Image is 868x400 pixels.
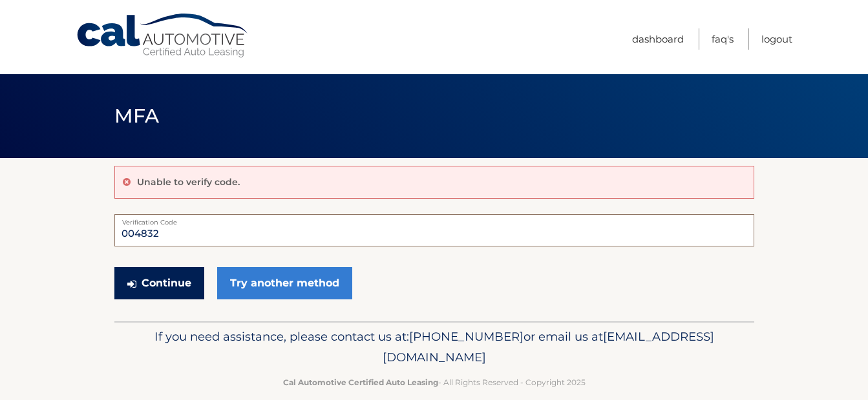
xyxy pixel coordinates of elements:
button: Continue [114,267,204,299]
a: Cal Automotive [76,13,250,59]
span: MFA [114,104,160,128]
input: Verification Code [114,214,754,246]
p: - All Rights Reserved - Copyright 2025 [123,375,746,389]
strong: Cal Automotive Certified Auto Leasing [283,377,438,387]
a: Try another method [217,267,352,299]
span: [EMAIL_ADDRESS][DOMAIN_NAME] [383,329,714,365]
a: FAQ's [712,28,734,50]
span: [PHONE_NUMBER] [409,329,524,344]
label: Verification Code [114,214,754,225]
a: Logout [761,28,792,50]
p: If you need assistance, please contact us at: or email us at [123,326,746,368]
p: Unable to verify code. [137,176,240,188]
a: Dashboard [632,28,684,50]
